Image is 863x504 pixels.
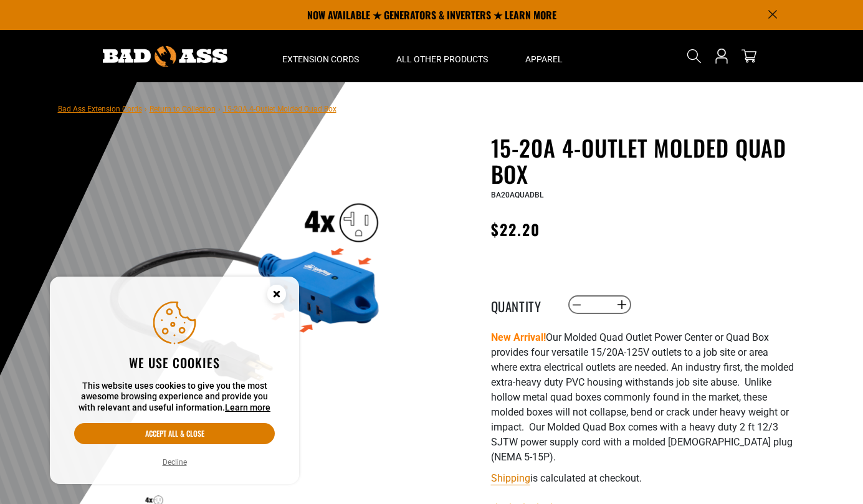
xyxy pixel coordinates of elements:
[491,297,553,313] label: Quantity
[58,105,142,113] a: Bad Ass Extension Cords
[491,191,543,199] span: BA20AQUADBL
[58,101,336,116] nav: breadcrumbs
[145,105,147,113] span: ›
[525,54,563,65] span: Apparel
[74,381,275,414] p: This website uses cookies to give you the most awesome browsing experience and provide you with r...
[74,354,275,371] h2: We use cookies
[150,105,216,113] a: Return to Collection
[491,330,796,465] p: Our Molded Quad Outlet Power Center or Quad Box provides four versatile 15/20A-125V outlets to a ...
[282,54,359,65] span: Extension Cords
[223,105,336,113] span: 15-20A 4-Outlet Molded Quad Box
[491,135,796,187] h1: 15-20A 4-Outlet Molded Quad Box
[507,30,581,82] summary: Apparel
[396,54,488,65] span: All Other Products
[378,30,507,82] summary: All Other Products
[103,46,227,67] img: Bad Ass Extension Cords
[684,46,704,66] summary: Search
[225,402,270,412] a: Learn more
[491,218,540,240] span: $22.20
[74,423,275,444] button: Accept all & close
[491,472,530,484] a: Shipping
[218,105,221,113] span: ›
[491,470,796,487] div: is calculated at checkout.
[50,277,299,485] aside: Cookie Consent
[159,456,191,468] button: Decline
[264,30,378,82] summary: Extension Cords
[491,331,546,343] strong: New Arrival!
